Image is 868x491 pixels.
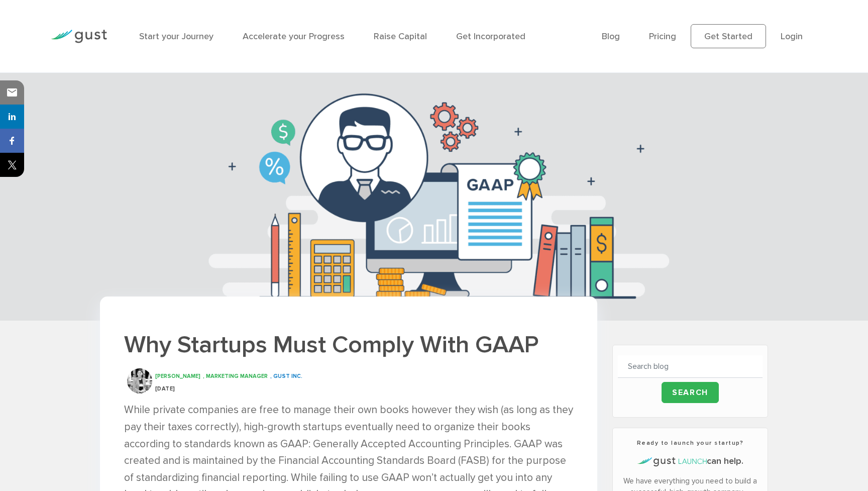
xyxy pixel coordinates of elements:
[243,31,345,42] a: Accelerate your Progress
[618,355,763,378] input: Search blog
[781,31,803,42] a: Login
[456,31,525,42] a: Get Incorporated
[691,24,766,48] a: Get Started
[203,373,268,379] span: , MARKETING MANAGER
[374,31,427,42] a: Raise Capital
[124,329,573,361] h1: Why Startups Must Comply With GAAP
[155,373,200,379] span: [PERSON_NAME]
[139,31,213,42] a: Start your Journey
[618,438,763,447] h3: Ready to launch your startup?
[51,30,107,43] img: Gust Logo
[662,382,719,403] input: Search
[155,385,175,392] span: [DATE]
[127,368,152,394] img: Gwen Schwartz
[649,31,676,42] a: Pricing
[602,31,620,42] a: Blog
[270,373,302,379] span: , GUST INC.
[618,455,763,468] h4: can help.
